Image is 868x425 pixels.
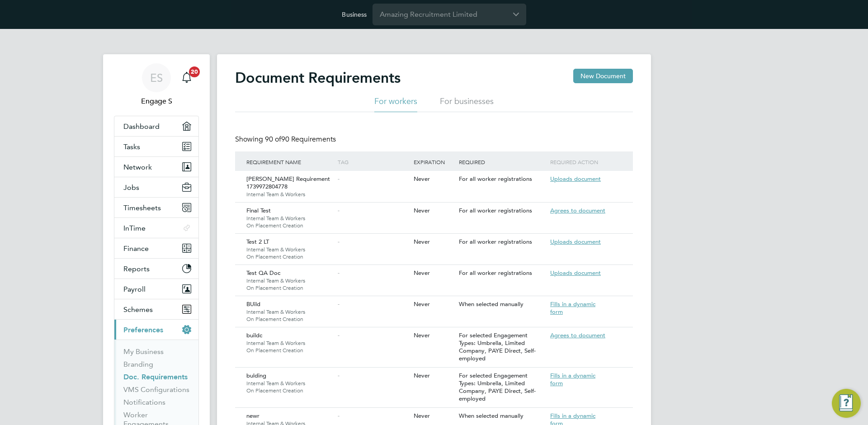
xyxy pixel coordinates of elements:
[832,389,861,418] button: Engage Resource Center
[114,157,198,177] button: Network
[114,238,198,258] button: Finance
[123,285,146,293] span: Payroll
[338,331,340,339] span: -
[414,175,430,183] span: Never
[550,331,605,339] span: Agrees to document
[550,238,601,246] span: Uploads document
[374,96,417,112] li: For workers
[414,412,430,420] span: Never
[411,151,457,172] div: Expiration
[550,300,595,316] span: Fills in a dynamic form
[123,203,161,212] span: Timesheets
[246,340,333,347] span: Internal Team & Workers
[548,151,609,172] div: Required action
[335,151,411,172] div: Tag
[246,215,333,222] span: Internal Team & Workers
[244,203,335,233] div: Final Test
[246,387,333,394] span: On Placement Creation
[338,372,340,379] span: -
[246,316,333,323] span: On Placement Creation
[114,96,199,107] span: Engage S
[338,238,340,246] span: -
[338,412,340,420] span: -
[459,175,532,183] span: For all worker registrations
[550,269,601,277] span: Uploads document
[123,142,140,151] span: Tasks
[459,238,532,246] span: For all worker registrations
[459,300,524,308] span: When selected manually
[123,360,153,368] a: Branding
[246,246,333,253] span: Internal Team & Workers
[573,69,633,83] button: New Document
[244,151,335,172] div: Requirement Name
[338,269,340,277] span: -
[150,72,163,84] span: ES
[114,198,198,217] button: Timesheets
[123,244,149,253] span: Finance
[244,234,335,264] div: Test 2 LT
[459,207,532,214] span: For all worker registrations
[414,238,430,246] span: Never
[123,347,164,356] a: My Business
[459,269,532,277] span: For all worker registrations
[414,300,430,308] span: Never
[342,10,367,19] label: Business
[550,175,601,183] span: Uploads document
[178,63,196,92] a: 20
[338,300,340,308] span: -
[244,265,335,296] div: Test QA Doc
[123,163,152,171] span: Network
[246,253,333,260] span: On Placement Creation
[123,183,139,192] span: Jobs
[338,175,340,183] span: -
[265,135,281,144] span: 90 of
[459,412,524,420] span: When selected manually
[246,380,333,387] span: Internal Team & Workers
[123,373,188,381] a: Doc. Requirements
[414,207,430,214] span: Never
[114,116,198,136] a: Dashboard
[459,372,536,402] span: For selected Engagement Types: Umbrella, Limited Company, PAYE Direct, Self-employed
[114,177,198,197] button: Jobs
[114,137,198,156] a: Tasks
[246,347,333,354] span: On Placement Creation
[459,331,536,362] span: For selected Engagement Types: Umbrella, Limited Company, PAYE Direct, Self-employed
[414,269,430,277] span: Never
[265,135,336,144] span: 90 Requirements
[123,224,146,232] span: InTime
[189,66,200,77] span: 20
[414,331,430,339] span: Never
[440,96,494,112] li: For businesses
[235,69,401,87] h2: Document Requirements
[244,296,335,327] div: BUild
[550,207,605,214] span: Agrees to document
[457,151,548,172] div: Required
[114,259,198,279] button: Reports
[246,277,333,284] span: Internal Team & Workers
[123,326,163,334] span: Preferences
[114,63,199,107] a: ESEngage S
[114,320,198,340] button: Preferences
[244,327,335,358] div: buildc
[123,305,153,314] span: Schemes
[246,222,333,229] span: On Placement Creation
[246,191,333,198] span: Internal Team & Workers
[550,372,595,387] span: Fills in a dynamic form
[123,264,150,273] span: Reports
[123,385,189,394] a: VMS Configurations
[123,398,165,406] a: Notifications
[114,299,198,319] button: Schemes
[114,218,198,238] button: InTime
[123,122,160,131] span: Dashboard
[244,171,335,202] div: [PERSON_NAME] Requirement 1739972804778
[414,372,430,379] span: Never
[338,207,340,214] span: -
[246,284,333,292] span: On Placement Creation
[235,135,338,144] div: Showing
[244,368,335,398] div: bulding
[114,279,198,299] button: Payroll
[246,308,333,316] span: Internal Team & Workers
